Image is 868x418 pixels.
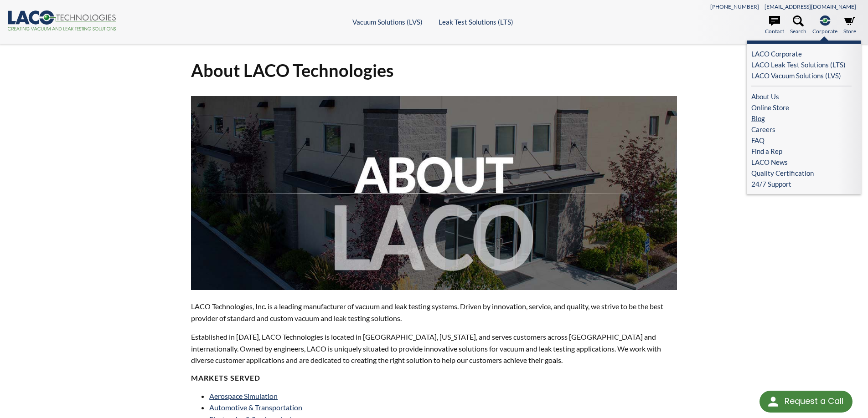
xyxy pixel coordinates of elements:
[751,113,852,124] a: Blog
[751,91,852,102] a: About Us
[751,59,852,70] a: LACO Leak Test Solutions (LTS)
[785,391,843,412] div: Request a Call
[790,15,806,36] a: Search
[191,331,677,366] p: Established in [DATE], LACO Technologies is located in [GEOGRAPHIC_DATA], [US_STATE], and serves ...
[191,373,260,382] strong: MARKETS SERVED
[751,48,852,59] a: LACO Corporate
[209,403,302,412] a: Automotive & Transportation
[439,18,513,26] a: Leak Test Solutions (LTS)
[751,146,852,157] a: Find a Rep
[191,96,677,290] img: about-laco.jpg
[191,59,677,82] h1: About LACO Technologies
[765,15,784,36] a: Contact
[352,18,423,26] a: Vacuum Solutions (LVS)
[759,391,852,413] div: Request a Call
[751,124,852,135] a: Careers
[751,178,856,189] a: 24/7 Support
[843,15,856,36] a: Store
[812,27,837,36] span: Corporate
[191,301,677,324] p: LACO Technologies, Inc. is a leading manufacturer of vacuum and leak testing systems. Driven by i...
[751,168,852,178] a: Quality Certification
[209,392,278,400] a: Aerospace Simulation
[765,3,856,10] a: [EMAIL_ADDRESS][DOMAIN_NAME]
[751,70,852,81] a: LACO Vacuum Solutions (LVS)
[751,102,852,113] a: Online Store
[710,3,759,10] a: [PHONE_NUMBER]
[751,157,852,168] a: LACO News
[751,135,852,146] a: FAQ
[766,394,780,409] img: round button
